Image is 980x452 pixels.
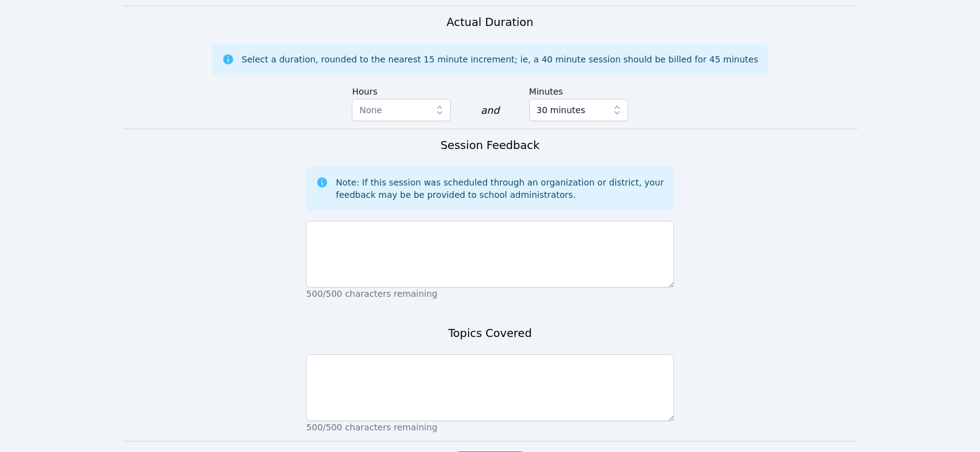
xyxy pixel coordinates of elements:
[306,288,673,300] p: 500/500 characters remaining
[529,80,628,99] label: Minutes
[306,421,673,433] p: 500/500 characters remaining
[440,137,539,154] h3: Session Feedback
[352,80,451,99] label: Hours
[336,176,663,201] div: Note: If this session was scheduled through an organization or district, your feedback may be be ...
[529,99,628,121] button: 30 minutes
[242,53,758,66] div: Select a duration, rounded to the nearest 15 minute increment; ie, a 40 minute session should be ...
[537,103,586,117] span: 30 minutes
[352,99,451,121] button: None
[446,14,533,31] h3: Actual Duration
[359,105,382,115] span: None
[480,103,499,118] div: and
[448,325,532,342] h3: Topics Covered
